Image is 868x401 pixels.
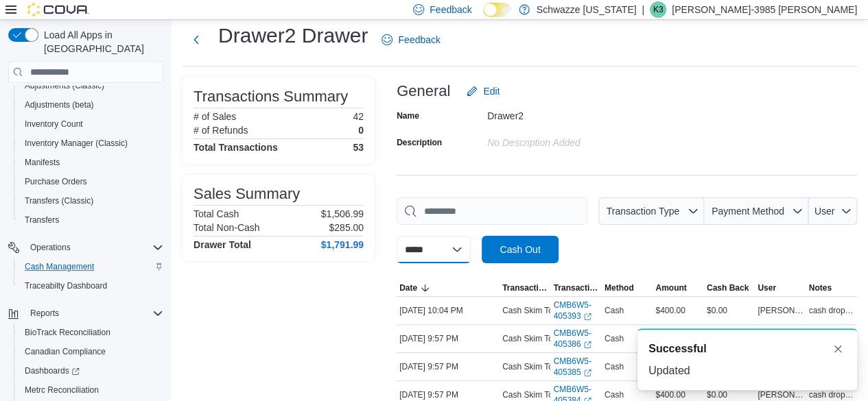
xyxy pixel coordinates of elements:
[502,361,572,372] p: Cash Skim To Safe
[19,343,111,360] a: Canadian Compliance
[218,22,368,49] h1: Drawer2 Drawer
[712,206,784,217] span: Payment Method
[398,33,440,47] span: Feedback
[397,83,450,99] h3: General
[14,323,169,342] button: BioTrack Reconciliation
[14,134,169,153] button: Inventory Manager (Classic)
[193,186,300,202] h3: Sales Summary
[14,172,169,191] button: Purchase Orders
[193,88,348,105] h3: Transactions Summary
[19,116,89,132] a: Inventory Count
[653,1,664,18] span: K3
[605,282,634,293] span: Method
[19,154,163,171] span: Manifests
[482,236,559,263] button: Cash Out
[25,305,163,321] span: Reports
[758,305,803,316] span: [PERSON_NAME]-3985 [PERSON_NAME]
[14,95,169,114] button: Adjustments (beta)
[193,239,251,250] h4: Drawer Total
[606,206,679,217] span: Transaction Type
[19,278,113,294] a: Traceabilty Dashboard
[487,105,671,121] div: Drawer2
[648,363,846,379] div: Updated
[602,280,653,296] button: Method
[19,382,163,398] span: Metrc Reconciliation
[550,280,601,296] button: Transaction #
[14,276,169,295] button: Traceabilty Dashboard
[500,243,540,256] span: Cash Out
[809,282,832,293] span: Notes
[553,328,598,350] a: CMB6W5-405386External link
[19,97,99,113] a: Adjustments (beta)
[653,280,703,296] button: Amount
[376,26,445,53] a: Feedback
[19,193,163,209] span: Transfers (Classic)
[19,258,99,275] a: Cash Management
[553,356,598,378] a: CMB6W5-405385External link
[321,239,364,250] h4: $1,791.99
[397,330,500,347] div: [DATE] 9:57 PM
[25,327,110,338] span: BioTrack Reconciliation
[19,363,85,379] a: Dashboards
[19,324,116,341] a: BioTrack Reconciliation
[648,341,706,357] span: Successful
[25,176,87,187] span: Purchase Orders
[483,3,512,17] input: Dark Mode
[483,84,500,98] span: Edit
[707,282,749,293] span: Cash Back
[14,76,169,95] button: Adjustments (Classic)
[358,125,364,136] p: 0
[14,191,169,210] button: Transfers (Classic)
[704,302,755,319] div: $0.00
[583,341,591,349] svg: External link
[25,119,83,130] span: Inventory Count
[19,212,64,228] a: Transfers
[25,138,128,149] span: Inventory Manager (Classic)
[483,17,484,18] span: Dark Mode
[502,333,572,344] p: Cash Skim To Safe
[19,77,110,94] a: Adjustments (Classic)
[25,99,94,110] span: Adjustments (beta)
[183,26,210,53] button: Next
[19,324,163,341] span: BioTrack Reconciliation
[19,343,163,360] span: Canadian Compliance
[25,157,60,168] span: Manifests
[642,1,644,18] p: |
[19,212,163,228] span: Transfers
[655,305,685,316] span: $400.00
[25,215,59,226] span: Transfers
[329,222,364,233] p: $285.00
[14,380,169,400] button: Metrc Reconciliation
[19,135,133,151] a: Inventory Manager (Classic)
[19,154,65,171] a: Manifests
[193,222,260,233] h6: Total Non-Cash
[397,110,419,121] label: Name
[19,382,104,398] a: Metrc Reconciliation
[3,304,169,323] button: Reports
[14,153,169,172] button: Manifests
[193,111,236,122] h6: # of Sales
[758,282,776,293] span: User
[353,142,364,153] h4: 53
[650,1,666,18] div: Kandice-3985 Marquez
[193,125,248,136] h6: # of Refunds
[25,195,93,206] span: Transfers (Classic)
[321,208,364,219] p: $1,506.99
[704,280,755,296] button: Cash Back
[19,135,163,151] span: Inventory Manager (Classic)
[25,385,99,396] span: Metrc Reconciliation
[502,305,572,316] p: Cash Skim To Safe
[25,80,104,91] span: Adjustments (Classic)
[19,77,163,94] span: Adjustments (Classic)
[399,282,417,293] span: Date
[397,197,587,225] input: This is a search bar. As you type, the results lower in the page will automatically filter.
[814,206,835,217] span: User
[19,258,163,275] span: Cash Management
[14,257,169,276] button: Cash Management
[461,77,505,105] button: Edit
[30,242,71,253] span: Operations
[397,302,500,319] div: [DATE] 10:04 PM
[397,137,442,148] label: Description
[583,369,591,377] svg: External link
[809,305,854,316] span: cash drop [PERSON_NAME] verified by [PERSON_NAME]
